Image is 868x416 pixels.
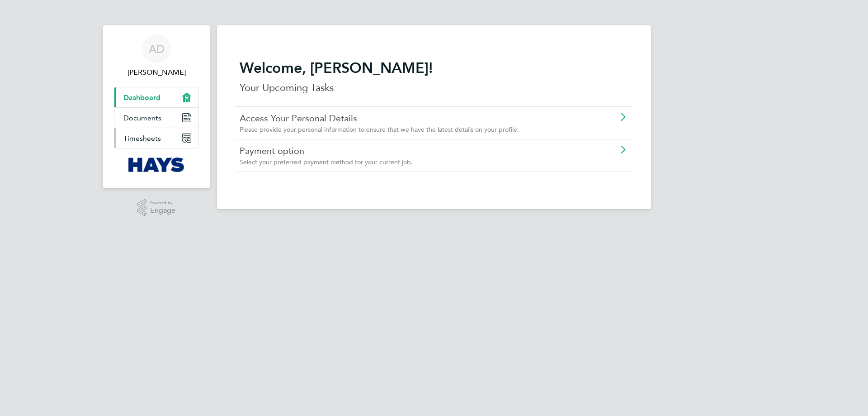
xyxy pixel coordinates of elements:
a: Go to home page [114,158,199,172]
a: Access Your Personal Details [240,112,577,124]
a: Documents [114,108,198,128]
a: Timesheets [114,128,198,148]
a: Payment option [240,145,577,157]
a: Powered byEngage [137,199,176,216]
p: Your Upcoming Tasks [240,81,628,95]
span: Dashboard [123,93,160,102]
span: Documents [123,114,161,122]
span: Please provide your personal information to ensure that we have the latest details on your profile. [240,125,519,134]
img: hays-logo-retina.png [128,158,185,172]
a: AD[PERSON_NAME] [114,34,199,78]
a: Dashboard [114,87,198,107]
span: Engage [150,207,175,215]
span: Abiodun Doherty [114,67,199,78]
span: Select your preferred payment method for your current job. [240,158,413,166]
h2: Welcome, [PERSON_NAME]! [240,59,628,77]
nav: Main navigation [103,25,210,188]
span: Timesheets [123,134,161,143]
span: AD [149,43,165,55]
span: Powered by [150,199,175,207]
